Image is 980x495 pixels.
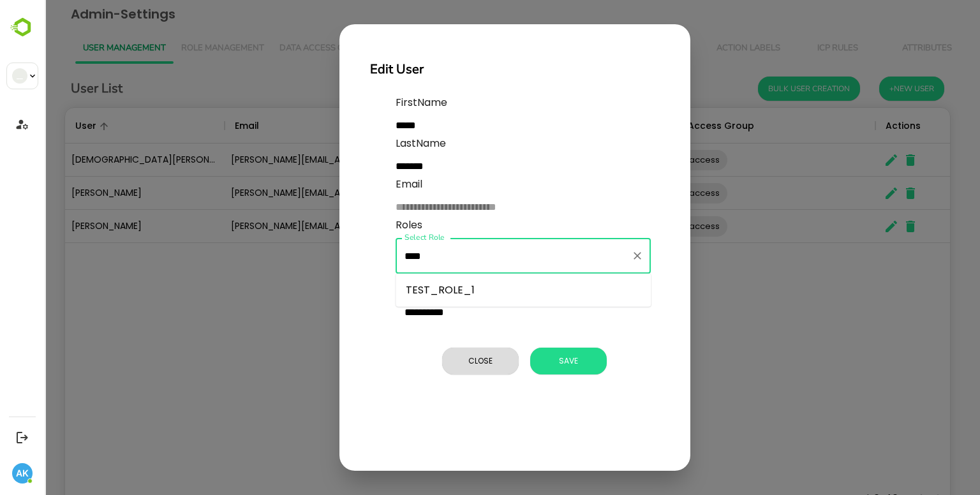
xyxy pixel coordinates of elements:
[360,232,400,243] label: Select Role
[486,348,562,374] button: Save
[12,463,33,484] div: AK
[325,59,615,80] h2: Edit User
[492,353,556,369] span: Save
[13,429,31,446] button: Logout
[351,177,542,192] label: Email
[404,353,468,369] span: Close
[351,279,606,302] li: TEST_ROLE_1
[6,15,39,40] img: BambooboxLogoMark.f1c84d78b4c51b1a7b5f700c9845e183.svg
[351,218,378,233] label: Roles
[351,95,542,110] label: FirstName
[12,68,27,84] div: __
[584,247,602,265] button: Clear
[351,136,542,151] label: LastName
[397,348,474,374] button: Close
